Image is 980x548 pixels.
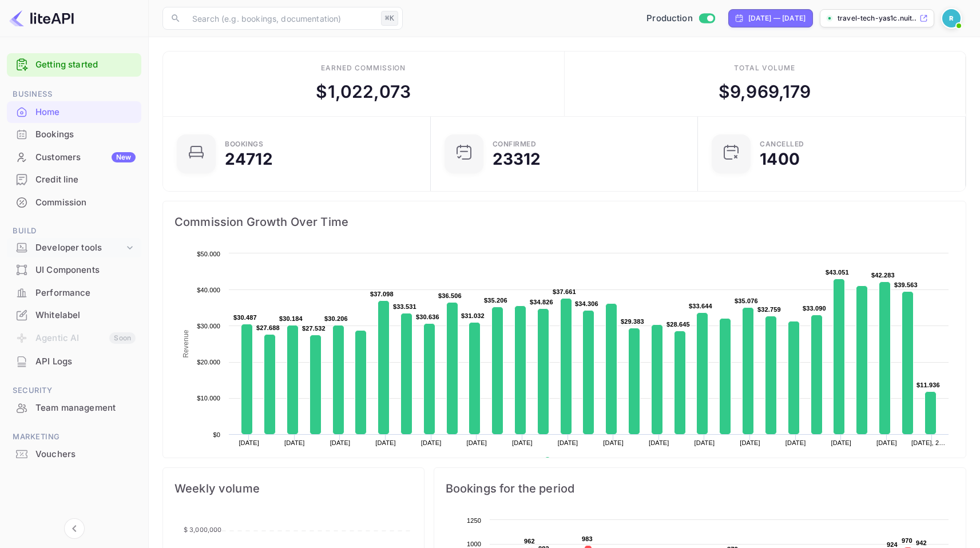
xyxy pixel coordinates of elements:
[7,259,141,280] a: UI Components
[493,141,537,148] div: Confirmed
[7,282,141,303] a: Performance
[916,382,940,388] text: $11.936
[174,479,412,498] span: Weekly volume
[7,304,141,325] a: Whitelabel
[35,309,136,322] div: Whitelabel
[381,11,398,26] div: ⌘K
[35,151,136,164] div: Customers
[35,106,136,119] div: Home
[666,321,690,328] text: $28.645
[467,517,481,524] text: 1250
[9,9,74,27] img: LiteAPI logo
[603,439,624,446] text: [DATE]
[182,329,190,358] text: Revenue
[876,439,897,446] text: [DATE]
[695,439,715,446] text: [DATE]
[7,443,141,464] a: Vouchers
[524,538,535,545] text: 962
[7,351,141,372] a: API Logs
[7,101,141,122] a: Home
[7,443,141,466] div: Vouchers
[64,518,85,539] button: Collapse navigation
[728,9,813,27] div: Click to change the date range period
[316,79,411,105] div: $ 1,022,073
[461,312,485,319] text: $31.032
[530,299,553,305] text: $34.826
[35,196,136,209] div: Commission
[446,479,954,498] span: Bookings for the period
[233,314,257,321] text: $30.487
[185,7,376,30] input: Search (e.g. bookings, documentation)
[740,439,760,446] text: [DATE]
[719,79,811,105] div: $ 9,969,179
[7,53,141,77] div: Getting started
[321,63,406,73] div: Earned commission
[7,169,141,191] div: Credit line
[7,169,141,190] a: Credit line
[466,439,487,446] text: [DATE]
[760,151,800,167] div: 1400
[197,251,220,257] text: $50.000
[785,439,806,446] text: [DATE]
[184,526,222,534] tspan: $ 3,000,000
[467,541,481,547] text: 1000
[256,324,280,331] text: $27.688
[646,12,693,25] span: Production
[7,225,141,237] span: Build
[642,12,719,25] div: Switch to Sandbox mode
[239,439,259,446] text: [DATE]
[7,88,141,101] span: Business
[871,272,895,279] text: $42.283
[7,431,141,443] span: Marketing
[553,288,576,295] text: $37.661
[35,287,136,300] div: Performance
[35,355,136,368] div: API Logs
[330,439,351,446] text: [DATE]
[558,439,578,446] text: [DATE]
[7,146,141,169] div: CustomersNew
[7,101,141,124] div: Home
[748,13,806,23] div: [DATE] — [DATE]
[213,431,220,438] text: $0
[438,292,462,299] text: $36.506
[112,152,136,162] div: New
[197,287,220,293] text: $40.000
[7,304,141,327] div: Whitelabel
[831,439,851,446] text: [DATE]
[7,124,141,145] a: Bookings
[7,397,141,418] a: Team management
[512,439,533,446] text: [DATE]
[493,151,541,167] div: 23312
[35,58,136,72] a: Getting started
[7,238,141,258] div: Developer tools
[826,269,849,276] text: $43.051
[7,397,141,419] div: Team management
[35,241,124,255] div: Developer tools
[284,439,305,446] text: [DATE]
[803,305,826,312] text: $33.090
[734,63,795,73] div: Total volume
[735,297,758,304] text: $35.076
[197,359,220,366] text: $20.000
[575,300,598,307] text: $34.306
[7,282,141,304] div: Performance
[35,402,136,415] div: Team management
[302,325,326,332] text: $27.532
[7,192,141,214] div: Commission
[649,439,669,446] text: [DATE]
[35,128,136,141] div: Bookings
[375,439,396,446] text: [DATE]
[197,395,220,402] text: $10.000
[582,535,593,542] text: 983
[35,173,136,186] div: Credit line
[7,384,141,397] span: Security
[324,315,348,322] text: $30.206
[621,318,644,325] text: $29.383
[35,448,136,461] div: Vouchers
[484,297,507,304] text: $35.206
[894,281,918,288] text: $39.563
[911,439,945,446] text: [DATE], 2…
[838,13,917,23] p: travel-tech-yas1c.nuit...
[225,141,263,148] div: Bookings
[7,192,141,213] a: Commission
